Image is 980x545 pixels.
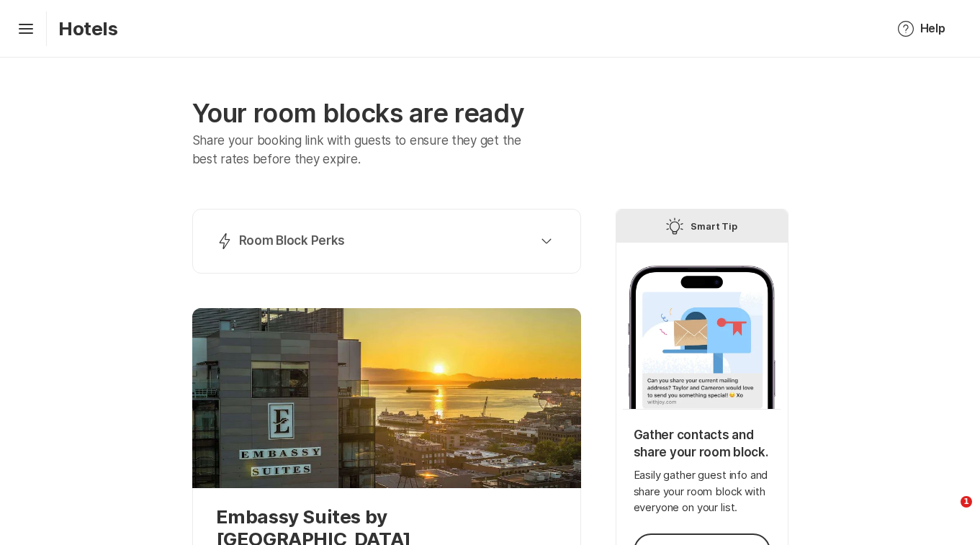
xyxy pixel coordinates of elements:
[192,98,581,129] p: Your room blocks are ready
[634,427,770,461] p: Gather contacts and share your room block.
[192,132,543,168] p: Share your booking link with guests to ensure they get the best rates before they expire.
[239,233,346,250] p: Room Block Perks
[961,496,972,508] span: 1
[691,217,738,235] p: Smart Tip
[634,467,770,516] p: Easily gather guest info and share your room block with everyone on your list.
[58,17,118,40] p: Hotels
[210,227,563,256] button: Room Block Perks
[931,496,966,531] iframe: Intercom live chat
[880,12,963,46] button: Help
